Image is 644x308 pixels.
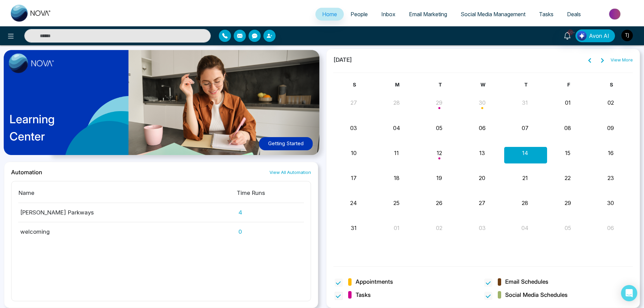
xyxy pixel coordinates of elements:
[269,169,311,176] a: View All Automation
[344,8,375,21] a: People
[505,291,568,300] span: Social Media Schedules
[607,224,614,232] button: 06
[356,278,393,286] span: Appointments
[436,174,442,182] button: 19
[9,110,55,145] p: Learning Center
[559,29,575,41] a: 10+
[375,8,402,21] a: Inbox
[524,82,527,87] span: T
[11,5,51,22] img: Nova CRM Logo
[350,199,357,207] button: 24
[522,124,529,132] button: 07
[333,81,633,258] div: Month View
[356,291,371,300] span: Tasks
[522,149,528,157] button: 14
[351,99,357,107] button: 27
[350,124,357,132] button: 03
[481,82,485,87] span: W
[394,224,400,232] button: 01
[607,199,614,207] button: 30
[315,8,344,21] a: Home
[351,11,368,18] span: People
[322,11,337,18] span: Home
[439,82,442,87] span: T
[577,31,587,41] img: Lead Flow
[607,124,614,132] button: 09
[564,124,571,132] button: 08
[18,222,236,236] td: welcoming
[608,149,614,157] button: 16
[351,174,357,182] button: 17
[479,199,485,207] button: 27
[381,11,395,18] span: Inbox
[591,6,640,22] img: Market-place.gif
[565,199,571,207] button: 29
[393,199,400,207] button: 25
[505,278,548,286] span: Email Schedules
[9,53,54,73] img: image
[567,82,570,87] span: F
[436,224,442,232] button: 02
[479,149,485,157] button: 13
[402,8,454,21] a: Email Marketing
[351,224,357,232] button: 31
[11,169,42,176] h2: Automation
[4,49,318,162] a: LearningCenterGetting Started
[436,124,442,132] button: 05
[454,8,532,21] a: Social Media Management
[18,203,236,222] td: [PERSON_NAME] Parkways
[351,149,357,157] button: 10
[333,56,352,65] span: [DATE]
[395,82,400,87] span: M
[479,174,485,182] button: 20
[608,174,614,182] button: 23
[436,199,442,207] button: 26
[565,99,571,107] button: 01
[393,124,400,132] button: 04
[621,285,637,301] div: Open Intercom Messenger
[394,149,399,157] button: 11
[575,29,615,42] button: Avon AI
[567,29,573,35] span: 10+
[522,199,528,207] button: 28
[621,30,633,41] img: User Avatar
[565,224,571,232] button: 05
[479,224,486,232] button: 03
[532,8,560,21] a: Tasks
[608,99,614,107] button: 02
[409,11,447,18] span: Email Marketing
[565,174,571,182] button: 22
[611,57,633,63] a: View More
[522,174,528,182] button: 21
[236,188,304,203] th: Time Runs
[394,174,400,182] button: 18
[539,11,553,18] span: Tasks
[461,11,525,18] span: Social Media Management
[353,82,356,87] span: S
[259,137,313,150] button: Getting Started
[589,32,609,40] span: Avon AI
[18,188,236,203] th: Name
[479,124,486,132] button: 06
[521,224,529,232] button: 04
[610,82,613,87] span: S
[393,99,400,107] button: 28
[560,8,588,21] a: Deals
[567,11,581,18] span: Deals
[236,203,304,222] td: 4
[236,222,304,236] td: 0
[565,149,570,157] button: 15
[522,99,528,107] button: 31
